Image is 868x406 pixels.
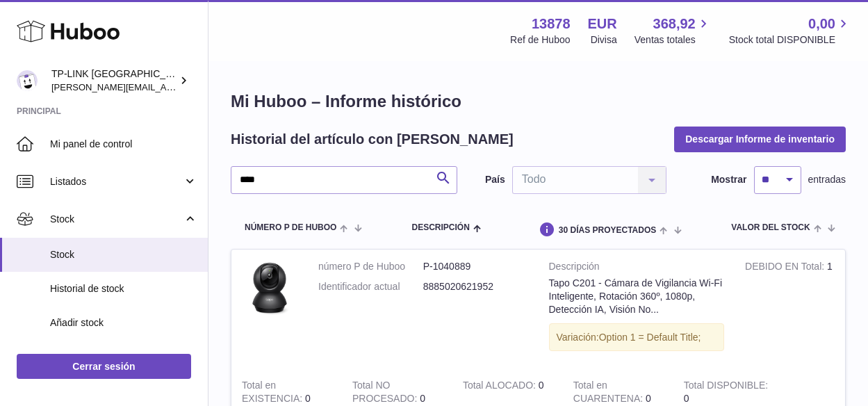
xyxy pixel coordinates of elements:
[532,15,571,33] strong: 13878
[549,260,725,277] strong: Descripción
[50,350,197,364] span: Historial de entregas
[17,354,191,379] a: Cerrar sesión
[559,226,656,235] span: 30 DÍAS PROYECTADOS
[17,70,38,91] img: celia.yan@tp-link.com
[591,33,617,47] div: Divisa
[599,332,701,343] span: Option 1 = Default Title;
[731,223,810,232] span: Valor del stock
[711,173,746,186] label: Mostrar
[684,380,768,394] strong: Total DISPONIBLE
[485,173,505,186] label: País
[411,223,469,232] span: Descripción
[423,280,528,293] dd: 8885020621952
[808,173,846,186] span: entradas
[231,90,846,113] h1: Mi Huboo – Informe histórico
[51,81,279,92] span: [PERSON_NAME][EMAIL_ADDRESS][DOMAIN_NAME]
[549,277,725,316] div: Tapo C201 - Cámara de Vigilancia Wi-Fi Inteligente, Rotación 360º, 1080p, Detección IA, Visión No...
[50,213,183,226] span: Stock
[588,15,617,33] strong: EUR
[634,15,712,47] a: 368,92 Ventas totales
[729,15,851,47] a: 0,00 Stock total DISPONIBLE
[808,15,835,33] span: 0,00
[463,380,539,394] strong: Total ALOCADO
[735,250,845,368] td: 1
[50,138,197,151] span: Mi panel de control
[50,248,197,261] span: Stock
[50,316,197,330] span: Añadir stock
[231,130,514,149] h2: Historial del artículo con [PERSON_NAME]
[510,33,570,47] div: Ref de Huboo
[51,67,177,94] div: TP-LINK [GEOGRAPHIC_DATA], SOCIEDAD LIMITADA
[634,33,712,47] span: Ventas totales
[646,393,651,404] span: 0
[245,223,336,232] span: número P de Huboo
[674,127,846,152] button: Descargar Informe de inventario
[745,261,827,275] strong: DEBIDO EN Total
[318,260,423,273] dt: número P de Huboo
[653,15,696,33] span: 368,92
[318,280,423,293] dt: Identificador actual
[50,282,197,295] span: Historial de stock
[423,260,528,273] dd: P-1040889
[50,175,183,188] span: Listados
[729,33,851,47] span: Stock total DISPONIBLE
[549,323,725,352] div: Variación:
[242,260,297,316] img: product image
